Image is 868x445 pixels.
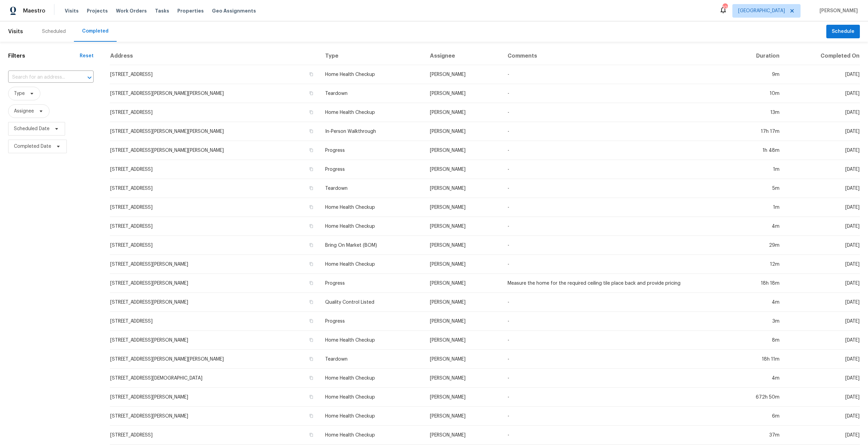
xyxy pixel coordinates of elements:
[320,388,425,407] td: Home Health Checkup
[502,236,727,255] td: -
[785,141,860,160] td: [DATE]
[502,65,727,84] td: -
[308,128,314,134] button: Copy Address
[425,369,502,388] td: [PERSON_NAME]
[110,369,320,388] td: [STREET_ADDRESS][DEMOGRAPHIC_DATA]
[320,407,425,426] td: Home Health Checkup
[425,236,502,255] td: [PERSON_NAME]
[110,160,320,179] td: [STREET_ADDRESS]
[65,7,79,14] span: Visits
[502,426,727,445] td: -
[23,7,45,14] span: Maestro
[320,312,425,331] td: Progress
[425,274,502,293] td: [PERSON_NAME]
[177,7,204,14] span: Properties
[320,236,425,255] td: Bring On Market (BOM)
[425,84,502,103] td: [PERSON_NAME]
[308,375,314,381] button: Copy Address
[308,299,314,305] button: Copy Address
[320,198,425,217] td: Home Health Checkup
[785,407,860,426] td: [DATE]
[110,198,320,217] td: [STREET_ADDRESS]
[320,122,425,141] td: In-Person Walkthrough
[727,141,785,160] td: 1h 48m
[425,47,502,65] th: Assignee
[110,331,320,350] td: [STREET_ADDRESS][PERSON_NAME]
[785,122,860,141] td: [DATE]
[320,179,425,198] td: Teardown
[320,369,425,388] td: Home Health Checkup
[110,103,320,122] td: [STREET_ADDRESS]
[785,179,860,198] td: [DATE]
[320,47,425,65] th: Type
[785,369,860,388] td: [DATE]
[425,122,502,141] td: [PERSON_NAME]
[14,108,34,115] span: Assignee
[110,65,320,84] td: [STREET_ADDRESS]
[727,84,785,103] td: 10m
[308,432,314,438] button: Copy Address
[727,160,785,179] td: 1m
[727,293,785,312] td: 4m
[320,84,425,103] td: Teardown
[727,331,785,350] td: 8m
[502,103,727,122] td: -
[308,223,314,229] button: Copy Address
[110,84,320,103] td: [STREET_ADDRESS][PERSON_NAME][PERSON_NAME]
[320,274,425,293] td: Progress
[502,255,727,274] td: -
[502,122,727,141] td: -
[82,28,108,35] div: Completed
[320,350,425,369] td: Teardown
[110,350,320,369] td: [STREET_ADDRESS][PERSON_NAME][PERSON_NAME]
[425,179,502,198] td: [PERSON_NAME]
[723,4,727,11] div: 101
[785,255,860,274] td: [DATE]
[785,312,860,331] td: [DATE]
[502,47,727,65] th: Comments
[80,53,94,59] div: Reset
[212,7,256,14] span: Geo Assignments
[110,388,320,407] td: [STREET_ADDRESS][PERSON_NAME]
[116,7,147,14] span: Work Orders
[727,217,785,236] td: 4m
[727,426,785,445] td: 37m
[320,160,425,179] td: Progress
[308,71,314,77] button: Copy Address
[785,426,860,445] td: [DATE]
[727,255,785,274] td: 12m
[425,293,502,312] td: [PERSON_NAME]
[425,350,502,369] td: [PERSON_NAME]
[727,122,785,141] td: 17h 17m
[785,350,860,369] td: [DATE]
[502,141,727,160] td: -
[785,84,860,103] td: [DATE]
[832,27,854,36] span: Schedule
[110,179,320,198] td: [STREET_ADDRESS]
[425,160,502,179] td: [PERSON_NAME]
[425,65,502,84] td: [PERSON_NAME]
[738,7,785,14] span: [GEOGRAPHIC_DATA]
[320,293,425,312] td: Quality Control Listed
[308,318,314,324] button: Copy Address
[785,217,860,236] td: [DATE]
[727,350,785,369] td: 18h 11m
[14,143,51,150] span: Completed Date
[320,217,425,236] td: Home Health Checkup
[320,255,425,274] td: Home Health Checkup
[502,293,727,312] td: -
[110,426,320,445] td: [STREET_ADDRESS]
[727,65,785,84] td: 9m
[8,72,75,83] input: Search for an address...
[425,255,502,274] td: [PERSON_NAME]
[425,407,502,426] td: [PERSON_NAME]
[502,274,727,293] td: Measure the home for the required ceiling tile place back and provide pricing
[727,236,785,255] td: 29m
[785,103,860,122] td: [DATE]
[727,369,785,388] td: 4m
[785,47,860,65] th: Completed On
[308,90,314,96] button: Copy Address
[727,388,785,407] td: 672h 50m
[502,179,727,198] td: -
[727,312,785,331] td: 3m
